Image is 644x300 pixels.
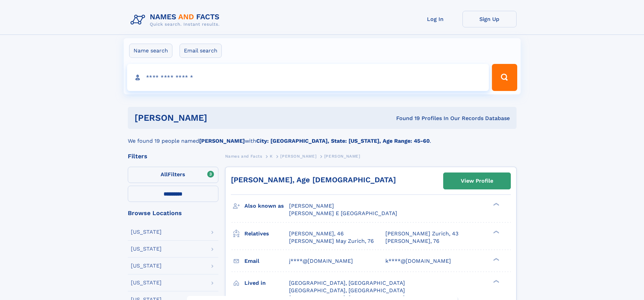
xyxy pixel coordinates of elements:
span: [PERSON_NAME] [289,203,334,209]
label: Name search [129,44,172,58]
a: View Profile [444,173,510,189]
input: search input [127,64,489,91]
a: [PERSON_NAME], Age [DEMOGRAPHIC_DATA] [231,176,396,184]
span: [PERSON_NAME] E [GEOGRAPHIC_DATA] [289,210,397,216]
div: [US_STATE] [131,280,162,285]
div: View Profile [461,173,493,189]
div: ❯ [492,230,500,234]
div: [US_STATE] [131,263,162,269]
h3: Lived in [244,277,289,289]
div: ❯ [492,279,500,283]
div: [US_STATE] [131,246,162,252]
a: [PERSON_NAME] [280,152,316,160]
span: All [161,171,168,178]
div: ❯ [492,202,500,207]
a: Log In [408,11,462,27]
b: City: [GEOGRAPHIC_DATA], State: [US_STATE], Age Range: 45-60 [256,138,430,144]
span: [PERSON_NAME] [280,154,316,159]
a: [PERSON_NAME], 46 [289,230,344,237]
a: [PERSON_NAME], 76 [385,237,439,245]
a: Sign Up [462,11,517,27]
h3: Relatives [244,228,289,239]
div: [US_STATE] [131,229,162,235]
div: We found 19 people named with . [128,129,517,145]
a: Names and Facts [225,152,262,160]
div: ❯ [492,257,500,261]
span: [GEOGRAPHIC_DATA], [GEOGRAPHIC_DATA] [289,280,405,286]
div: Filters [128,153,218,159]
span: [GEOGRAPHIC_DATA], [GEOGRAPHIC_DATA] [289,287,405,294]
span: K [270,154,273,159]
b: [PERSON_NAME] [199,138,245,144]
span: [PERSON_NAME] [324,154,360,159]
div: Browse Locations [128,210,218,216]
a: K [270,152,273,160]
button: Search Button [492,64,517,91]
h1: [PERSON_NAME] [135,114,302,122]
img: Logo Names and Facts [128,11,225,29]
label: Email search [180,44,222,58]
a: [PERSON_NAME] May Zurich, 76 [289,237,374,245]
div: Found 19 Profiles In Our Records Database [302,115,510,122]
label: Filters [128,167,218,183]
h3: Also known as [244,200,289,212]
h3: Email [244,255,289,267]
a: [PERSON_NAME] Zurich, 43 [385,230,458,237]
